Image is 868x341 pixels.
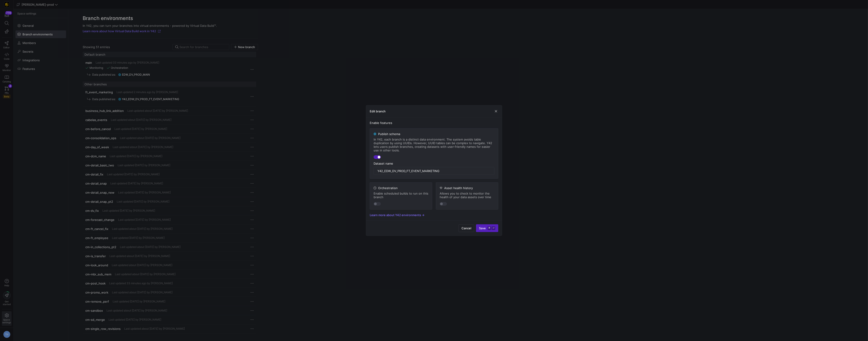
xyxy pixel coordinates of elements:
span: Orchestration [378,186,398,190]
kbd: ⏎ [492,226,495,230]
kbd: ⌘ [488,226,491,230]
span: Enable features [370,121,498,125]
span: In Y42, each branch is a distinct data environment. The system avoids table duplication by using ... [374,138,494,152]
span: Dataset name [374,162,393,165]
span: Publish schema [378,132,400,136]
button: Cancel [459,224,474,232]
button: Save⌘⏎ [476,224,498,232]
a: Learn more about Y42 environments -> [370,213,498,217]
span: Save [479,226,495,230]
span: Enable scheduled builds to run on this branch [374,192,428,199]
span: Allows you to check to monitor the health of your data assets over time [440,192,494,199]
h3: Edit branch [370,109,386,113]
span: Asset health history [444,186,473,190]
span: Cancel [461,226,471,230]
